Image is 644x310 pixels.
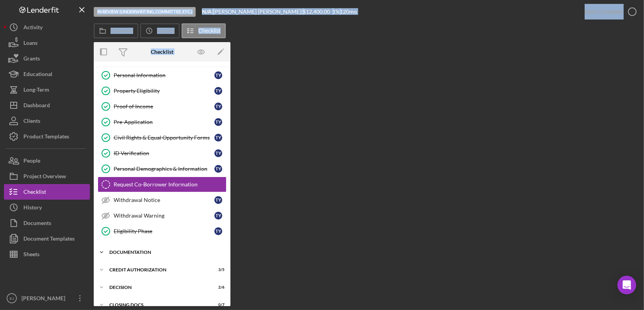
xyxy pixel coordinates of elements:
div: T Y [214,196,222,204]
button: Educational [4,66,90,82]
button: People [4,153,90,168]
label: Activity [157,28,174,34]
div: Project Overview [23,168,66,186]
div: T Y [214,71,222,79]
div: 3 / 5 [211,267,225,272]
a: Withdrawal NoticeTY [98,192,227,208]
div: Personal Information [114,72,214,78]
div: T Y [214,165,222,173]
div: Proof of Income [114,103,214,110]
div: Pre-Application [114,119,214,125]
a: Withdrawal WarningTY [98,208,227,223]
div: Decision [109,285,205,290]
div: 1 % [332,9,340,15]
div: Dashboard [23,97,50,115]
button: EJ[PERSON_NAME] [4,291,90,306]
b: N/A [202,8,212,15]
a: Request Co-Borrower Information [98,177,227,192]
a: Property EligibilityTY [98,83,227,99]
button: Dashboard [4,97,90,113]
div: 0 / 7 [211,303,225,307]
div: ID Verification [114,150,214,156]
button: Sheets [4,246,90,262]
div: Request Co-Borrower Information [114,181,226,188]
button: Long-Term [4,82,90,97]
div: Documentation [109,250,221,255]
label: Checklist [198,28,221,34]
div: Withdrawal Warning [114,213,214,219]
div: Product Templates [23,129,69,146]
a: Eligibility PhaseTY [98,223,227,239]
div: Withdrawal Notice [114,197,214,203]
div: T Y [214,103,222,110]
a: Pre-ApplicationTY [98,114,227,130]
button: Overview [94,23,138,38]
button: Mark Complete [577,4,640,19]
div: Long-Term [23,82,49,99]
div: Checklist [23,184,46,202]
button: Project Overview [4,168,90,184]
button: History [4,200,90,215]
div: T Y [214,87,222,95]
div: 2 / 6 [211,285,225,290]
a: Personal InformationTY [98,67,227,83]
div: T Y [214,134,222,142]
button: Documents [4,215,90,231]
div: Loans [23,35,37,53]
div: Personal Demographics & Information [114,166,214,172]
a: Proof of IncomeTY [98,99,227,114]
button: Activity [4,19,90,35]
div: T Y [214,212,222,220]
div: CLOSING DOCS [109,303,205,307]
button: Product Templates [4,129,90,144]
button: Clients [4,113,90,129]
div: History [23,200,42,217]
div: Grants [23,51,40,68]
button: Activity [140,23,179,38]
div: Activity [23,19,43,37]
div: Open Intercom Messenger [617,276,636,294]
div: Property Eligibility [114,88,214,94]
div: Civil Rights & Equal Opportunity Forms [114,135,214,141]
div: Checklist [151,49,173,55]
div: In Review (Underwriting, Committee, Etc.) [94,7,196,17]
button: Document Templates [4,231,90,246]
div: Eligibility Phase [114,228,214,234]
a: ID VerificationTY [98,145,227,161]
div: 120 mo [340,9,357,15]
a: Civil Rights & Equal Opportunity FormsTY [98,130,227,145]
button: Loans [4,35,90,51]
a: Grants [4,51,90,66]
button: Checklist [4,184,90,200]
div: [PERSON_NAME] [PERSON_NAME] | [213,9,303,15]
div: People [23,153,40,170]
label: Overview [111,28,133,34]
a: Personal Demographics & InformationTY [98,161,227,177]
div: $12,400.00 [303,9,332,15]
div: T Y [214,149,222,157]
div: [PERSON_NAME] [20,291,70,308]
div: Mark Complete [585,4,623,19]
div: Clients [23,113,40,131]
div: Document Templates [23,231,75,248]
text: EJ [9,296,14,301]
div: T Y [214,118,222,126]
div: Sheets [23,246,39,264]
button: Checklist [182,23,226,38]
div: Documents [23,215,51,233]
div: Educational [23,66,52,84]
